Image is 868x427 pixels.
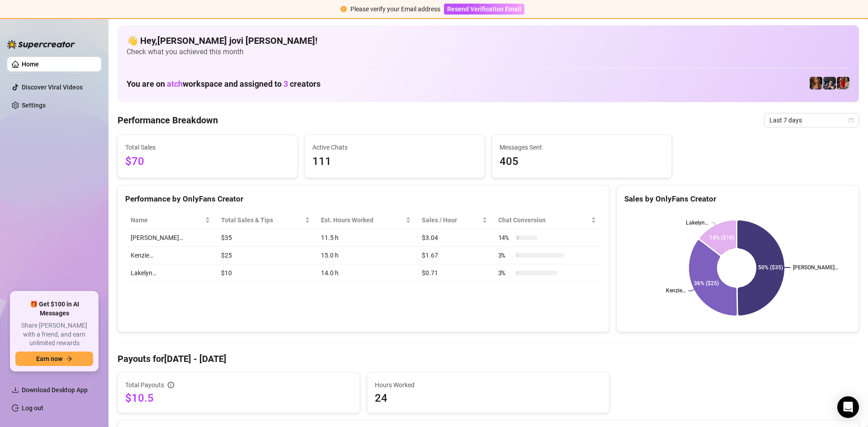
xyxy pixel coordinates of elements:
span: download [12,386,19,394]
button: Resend Verification Email [444,4,524,14]
td: Kenzie… [125,247,216,264]
span: Hours Worked [375,380,602,390]
span: exclamation-circle [340,6,347,12]
div: Performance by OnlyFans Creator [125,193,602,205]
h1: You are on workspace and assigned to creators [127,79,321,89]
td: $3.04 [416,229,493,247]
span: 111 [312,153,477,170]
span: Sales / Hour [422,215,480,225]
td: Lakelyn… [125,264,216,282]
span: arrow-right [66,356,72,362]
span: calendar [849,117,854,123]
td: $1.67 [416,247,493,264]
td: [PERSON_NAME]… [125,229,216,247]
img: Caroline [837,77,849,89]
span: Chat Conversion [498,215,589,225]
text: Kenzie… [666,288,686,294]
td: $25 [216,247,316,264]
span: 24 [375,391,602,405]
span: Messages Sent [500,142,664,152]
span: 🎁 Get $100 in AI Messages [15,300,93,318]
span: Active Chats [312,142,477,152]
img: Lakelyn [823,77,836,89]
button: Earn nowarrow-right [15,352,93,366]
th: Chat Conversion [493,211,602,229]
a: Home [22,61,39,68]
td: 14.0 h [316,264,416,282]
span: Share [PERSON_NAME] with a friend, and earn unlimited rewards [15,321,93,348]
span: Total Payouts [125,380,164,390]
th: Total Sales & Tips [216,211,316,229]
span: atch [167,79,183,89]
span: Earn now [36,355,62,362]
text: [PERSON_NAME]… [793,264,838,271]
td: $0.71 [416,264,493,282]
span: Check what you achieved this month [127,47,850,57]
span: Total Sales & Tips [221,215,303,225]
span: $70 [125,153,290,170]
h4: Performance Breakdown [118,114,218,127]
div: Open Intercom Messenger [837,396,859,418]
a: Log out [22,404,43,412]
span: 405 [500,153,664,170]
a: Discover Viral Videos [22,84,83,91]
div: Sales by OnlyFans Creator [624,193,851,205]
span: 14 % [498,233,513,243]
span: info-circle [168,382,174,388]
span: Download Desktop App [22,386,88,394]
img: logo-BBDzfeDw.svg [7,40,75,49]
div: Est. Hours Worked [321,215,404,225]
h4: Payouts for [DATE] - [DATE] [118,352,859,365]
th: Sales / Hour [416,211,493,229]
td: $35 [216,229,316,247]
img: Kenzie [810,77,822,89]
text: Lakelyn… [686,220,708,226]
td: $10 [216,264,316,282]
td: 15.0 h [316,247,416,264]
span: $10.5 [125,391,352,405]
span: Resend Verification Email [447,5,521,13]
th: Name [125,211,216,229]
span: Name [131,215,203,225]
div: Please verify your Email address [350,4,440,14]
a: Settings [22,102,46,109]
h4: 👋 Hey, [PERSON_NAME] jovi [PERSON_NAME] ! [127,34,850,47]
span: 3 [283,79,288,89]
span: 3 % [498,250,513,260]
span: 3 % [498,268,513,278]
span: Last 7 days [769,113,854,127]
span: Total Sales [125,142,290,152]
td: 11.5 h [316,229,416,247]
